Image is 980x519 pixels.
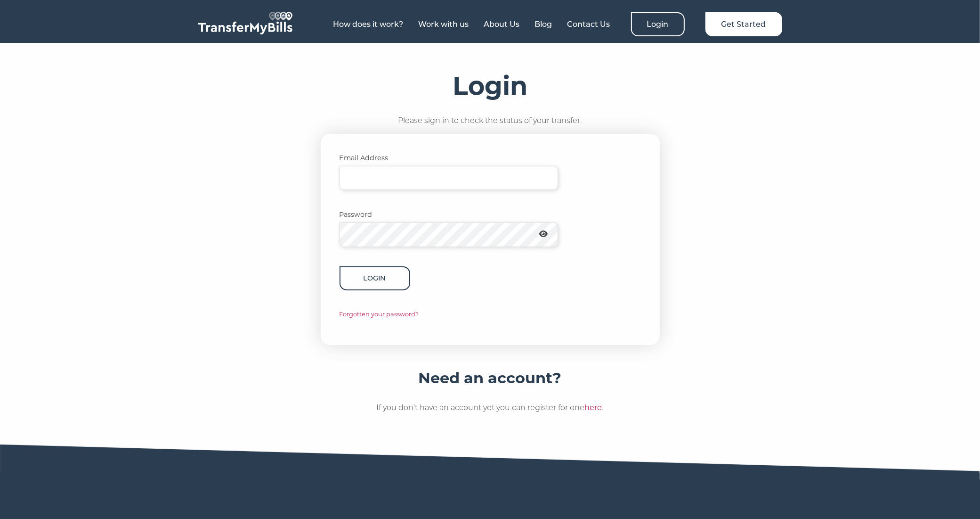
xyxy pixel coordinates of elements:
a: Get Started [705,12,782,36]
a: Blog [535,20,552,29]
a: here [585,403,602,412]
button: Login [340,266,410,290]
p: If you don't have an account yet you can register for one . [377,402,604,414]
p: Please sign in to check the status of your transfer. [398,115,582,127]
img: TransferMyBills.com - Helping ease the stress of moving [198,12,292,34]
h4: Need an account? [419,369,562,387]
a: Contact Us [567,20,610,29]
label: Password [340,209,410,220]
a: Work with us [419,20,469,29]
a: Login [631,12,685,36]
a: About Us [484,20,520,29]
label: Email Address [340,153,410,164]
a: Forgotten your password? [340,311,419,318]
h1: Login [453,71,527,100]
a: How does it work? [333,20,404,29]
